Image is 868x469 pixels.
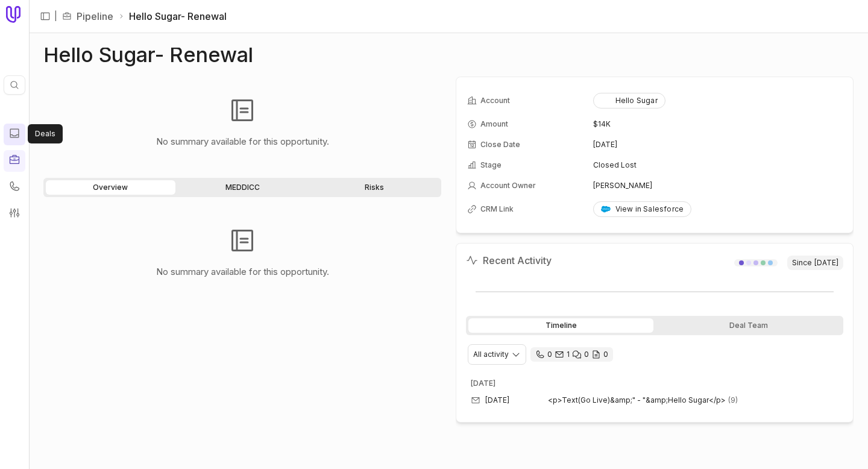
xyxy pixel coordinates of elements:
[480,140,520,150] span: Close Date
[548,395,726,405] span: <p>Text(Go Live)&amp;" - "&amp;Hello Sugar</p>
[814,258,838,268] time: [DATE]
[485,395,509,405] time: [DATE]
[156,134,329,149] p: No summary available for this opportunity.
[480,160,502,170] span: Stage
[480,181,536,190] span: Account Owner
[309,180,439,195] a: Risks
[54,9,57,24] span: |
[593,140,617,150] time: [DATE]
[728,395,738,405] span: 9 emails in thread
[118,9,227,24] li: Hello Sugar- Renewal
[593,115,842,134] td: $14K
[471,379,495,388] time: [DATE]
[46,180,175,195] a: Overview
[77,9,113,24] a: Pipeline
[787,256,843,270] span: Since
[601,96,658,105] div: Hello Sugar
[530,347,613,362] div: 0 calls and 1 email thread
[466,253,552,268] h2: Recent Activity
[593,93,665,109] button: Hello Sugar
[43,48,253,62] h1: Hello Sugar- Renewal
[480,96,510,105] span: Account
[156,265,329,279] p: No summary available for this opportunity.
[601,204,684,214] div: View in Salesforce
[593,176,842,195] td: [PERSON_NAME]
[36,7,54,25] button: Expand sidebar
[178,180,307,195] a: MEDDICC
[468,318,653,333] div: Timeline
[593,156,842,175] td: Closed Lost
[480,204,514,214] span: CRM Link
[656,318,841,333] div: Deal Team
[593,201,692,217] a: View in Salesforce
[28,124,63,143] aside: Deals
[480,119,508,129] span: Amount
